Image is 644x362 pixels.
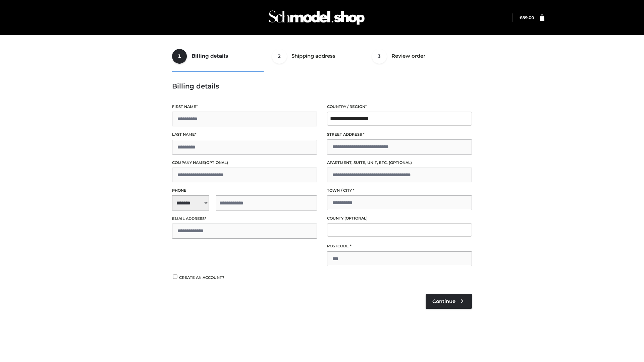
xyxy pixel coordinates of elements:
[327,104,472,110] label: Country / Region
[172,160,317,166] label: Company name
[520,15,522,20] span: £
[327,131,472,138] label: Street address
[344,216,368,221] span: (optional)
[266,4,367,31] img: Schmodel Admin 964
[389,160,412,165] span: (optional)
[172,131,317,138] label: Last name
[520,15,534,20] a: £89.00
[520,15,534,20] bdi: 89.00
[172,216,317,222] label: Email address
[179,275,224,280] span: Create an account?
[172,275,178,279] input: Create an account?
[327,243,472,249] label: Postcode
[327,215,472,222] label: County
[327,187,472,194] label: Town / City
[327,160,472,166] label: Apartment, suite, unit, etc.
[205,160,228,165] span: (optional)
[432,298,455,304] span: Continue
[426,294,472,309] a: Continue
[172,104,317,110] label: First name
[172,187,317,194] label: Phone
[172,82,472,90] h3: Billing details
